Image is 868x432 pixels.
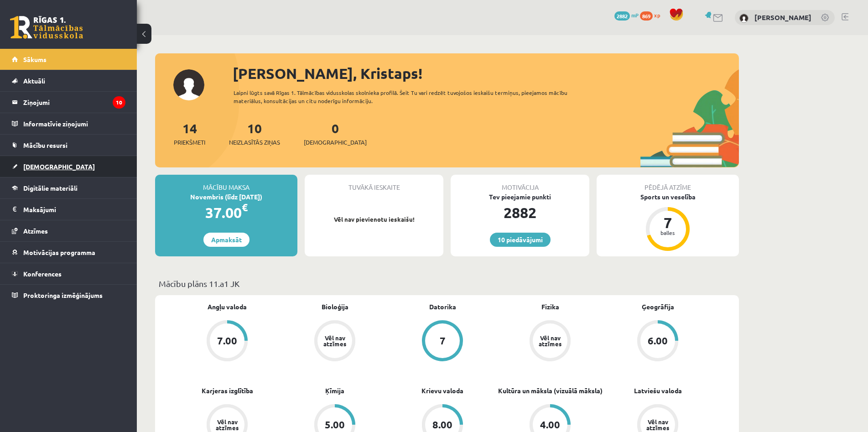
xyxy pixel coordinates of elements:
[23,291,103,299] span: Proktoringa izmēģinājums
[233,62,739,84] div: [PERSON_NAME], Kristaps!
[12,263,125,284] a: Konferences
[202,386,253,396] a: Karjeras izglītība
[597,192,739,202] div: Sports un veselība
[654,11,660,19] span: xp
[12,242,125,263] a: Motivācijas programma
[214,419,240,431] div: Vēl nav atzīmes
[498,386,603,396] a: Kultūra un māksla (vizuālā māksla)
[23,113,125,134] legend: Informatīvie ziņojumi
[496,320,604,363] a: Vēl nav atzīmes
[325,420,345,430] div: 5.00
[645,419,670,431] div: Vēl nav atzīmes
[642,302,674,312] a: Ģeogrāfija
[309,215,439,224] p: Vēl nav pievienotu ieskaišu!
[242,201,248,214] span: €
[739,14,748,23] img: Kristaps Borisovs
[304,120,367,147] a: 0[DEMOGRAPHIC_DATA]
[614,11,630,21] span: 2882
[648,336,668,346] div: 6.00
[631,11,639,19] span: mP
[429,302,456,312] a: Datorika
[597,175,739,192] div: Pēdējā atzīme
[12,49,125,70] a: Sākums
[12,199,125,220] a: Maksājumi
[23,248,95,256] span: Motivācijas programma
[23,199,125,220] legend: Maksājumi
[23,162,95,171] span: [DEMOGRAPHIC_DATA]
[451,175,589,192] div: Motivācija
[208,302,247,312] a: Angļu valoda
[159,277,735,290] p: Mācību plāns 11.a1 JK
[23,141,68,149] span: Mācību resursi
[23,55,47,63] span: Sākums
[754,13,811,22] a: [PERSON_NAME]
[389,320,496,363] a: 7
[12,92,125,113] a: Ziņojumi10
[173,320,281,363] a: 7.00
[203,233,249,247] a: Apmaksāt
[654,215,681,230] div: 7
[155,202,297,224] div: 37.00
[174,138,205,147] span: Priekšmeti
[421,386,463,396] a: Krievu valoda
[490,233,551,247] a: 10 piedāvājumi
[540,420,560,430] div: 4.00
[597,192,739,252] a: Sports un veselība 7 balles
[305,175,443,192] div: Tuvākā ieskaite
[451,192,589,202] div: Tev pieejamie punkti
[12,135,125,156] a: Mācību resursi
[432,420,452,430] div: 8.00
[614,11,639,19] a: 2882 mP
[654,230,681,235] div: balles
[12,220,125,241] a: Atzīmes
[174,120,205,147] a: 14Priekšmeti
[640,11,653,21] span: 869
[281,320,389,363] a: Vēl nav atzīmes
[451,202,589,224] div: 2882
[12,285,125,306] a: Proktoringa izmēģinājums
[325,386,344,396] a: Ķīmija
[537,335,563,347] div: Vēl nav atzīmes
[12,113,125,134] a: Informatīvie ziņojumi
[634,386,682,396] a: Latviešu valoda
[12,156,125,177] a: [DEMOGRAPHIC_DATA]
[23,184,78,192] span: Digitālie materiāli
[23,270,62,278] span: Konferences
[23,92,125,113] legend: Ziņojumi
[541,302,559,312] a: Fizika
[12,70,125,91] a: Aktuāli
[322,302,348,312] a: Bioloģija
[440,336,446,346] div: 7
[23,77,45,85] span: Aktuāli
[229,138,280,147] span: Neizlasītās ziņas
[640,11,665,19] a: 869 xp
[155,175,297,192] div: Mācību maksa
[12,177,125,198] a: Digitālie materiāli
[217,336,237,346] div: 7.00
[155,192,297,202] div: Novembris (līdz [DATE])
[322,335,348,347] div: Vēl nav atzīmes
[234,88,584,105] div: Laipni lūgts savā Rīgas 1. Tālmācības vidusskolas skolnieka profilā. Šeit Tu vari redzēt tuvojošo...
[229,120,280,147] a: 10Neizlasītās ziņas
[304,138,367,147] span: [DEMOGRAPHIC_DATA]
[604,320,712,363] a: 6.00
[23,227,48,235] span: Atzīmes
[113,96,125,109] i: 10
[10,16,83,39] a: Rīgas 1. Tālmācības vidusskola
